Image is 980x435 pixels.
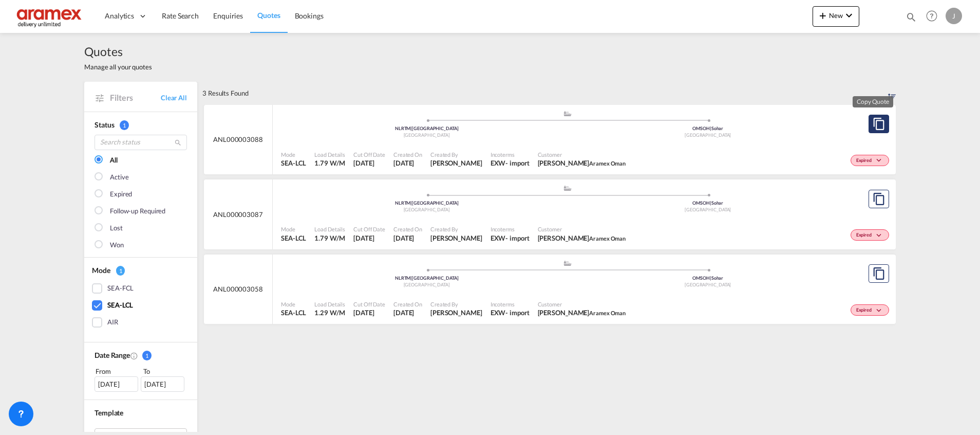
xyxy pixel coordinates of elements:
span: Maryam A Aramex Oman [538,308,626,317]
span: Mode [281,151,306,158]
div: Help [923,7,946,26]
div: SEA-FCL [107,283,134,294]
md-icon: assets/icons/custom/copyQuote.svg [873,118,885,130]
md-icon: assets/icons/custom/ship-fill.svg [561,186,574,191]
span: Load Details [314,300,345,308]
div: EXW import [491,158,530,168]
span: Help [923,7,940,25]
span: Customer [538,300,626,308]
span: OMSOH Sohar [692,125,723,131]
span: [GEOGRAPHIC_DATA] [404,207,450,212]
span: Template [95,408,123,417]
span: | [710,275,711,281]
span: ANL000003087 [213,210,263,219]
a: Clear All [161,93,187,102]
span: Analytics [105,11,134,21]
div: J [946,8,962,24]
span: Incoterms [491,151,530,158]
md-icon: icon-chevron-down [874,233,887,239]
span: 1 [120,120,129,130]
span: Expired [856,157,874,165]
span: Load Details [314,151,345,158]
span: New [817,11,855,20]
div: [DATE] [141,376,184,392]
div: Status 1 [95,120,187,130]
span: | [410,200,412,206]
button: Copy Quote [869,190,889,208]
md-icon: icon-plus 400-fg [817,9,829,22]
div: EXW import [491,233,530,243]
div: EXW [491,158,506,168]
span: 3 Sep 2025 [393,233,422,243]
span: [GEOGRAPHIC_DATA] [685,282,731,287]
span: 28 Aug 2025 [353,308,385,317]
span: Manage all your quotes [84,62,152,71]
span: Cut Off Date [353,151,385,158]
span: Created On [393,151,422,158]
div: EXW import [491,308,530,317]
md-icon: assets/icons/custom/copyQuote.svg [873,193,885,205]
span: Janice Camporaso [430,233,482,243]
div: Change Status Here [851,229,889,241]
div: - import [505,158,529,168]
span: SEA-LCL [281,233,306,243]
button: icon-plus 400-fgNewicon-chevron-down [813,6,859,27]
md-icon: icon-chevron-down [843,9,855,22]
span: Aramex Oman [589,310,626,316]
span: Dhananjay Surve Aramex Oman [538,158,626,168]
span: [GEOGRAPHIC_DATA] [685,207,731,212]
div: Change Status Here [851,304,889,316]
span: Status [95,120,114,129]
span: Bookings [295,11,324,20]
span: | [710,200,711,206]
span: From To [DATE][DATE] [95,366,187,392]
span: OMSOH Sohar [692,275,723,281]
div: SEA-LCL [107,300,133,311]
span: | [410,275,412,281]
md-checkbox: SEA-FCL [92,283,190,294]
span: 28 Aug 2025 [393,308,422,317]
span: 1.29 W/M [314,309,345,317]
div: Active [110,172,128,183]
span: Created By [430,300,482,308]
div: EXW [491,233,506,243]
div: ANL000003087 assets/icons/custom/ship-fill.svgassets/icons/custom/roll-o-plane.svgOriginRotterdam... [204,179,896,249]
div: To [142,366,187,376]
span: SEA-LCL [281,308,306,317]
md-checkbox: SEA-LCL [92,300,190,311]
span: OMSOH Sohar [692,200,723,206]
span: Created On [393,300,422,308]
md-icon: assets/icons/custom/ship-fill.svg [561,261,574,266]
span: SEA-LCL [281,158,306,168]
span: Customer [538,151,626,158]
md-icon: icon-chevron-down [874,158,887,164]
div: All [110,155,118,166]
span: Mode [281,225,306,233]
div: 3 Results Found [202,82,249,104]
div: Won [110,240,124,250]
span: 1.79 W/M [314,234,345,242]
md-tooltip: Copy Quote [853,96,893,107]
div: Lost [110,223,123,233]
div: [DATE] [95,376,138,392]
md-icon: icon-magnify [906,11,917,23]
span: 1 [142,351,152,360]
span: Cut Off Date [353,300,385,308]
span: Janice Camporaso [430,308,482,317]
button: Copy Quote [869,115,889,133]
span: NLRTM [GEOGRAPHIC_DATA] [395,275,459,281]
span: NLRTM [GEOGRAPHIC_DATA] [395,125,459,131]
span: [GEOGRAPHIC_DATA] [404,132,450,138]
span: 1.79 W/M [314,159,345,167]
span: Filters [110,92,161,103]
md-icon: assets/icons/custom/ship-fill.svg [561,111,574,116]
md-icon: Created On [130,352,138,360]
div: From [95,366,140,376]
span: Cut Off Date [353,225,385,233]
span: Expired [856,307,874,314]
div: ANL000003058 assets/icons/custom/ship-fill.svgassets/icons/custom/roll-o-plane.svgOriginRotterdam... [204,255,896,324]
div: EXW [491,308,506,317]
span: Janice Camporaso [430,158,482,168]
span: Quotes [257,11,280,20]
